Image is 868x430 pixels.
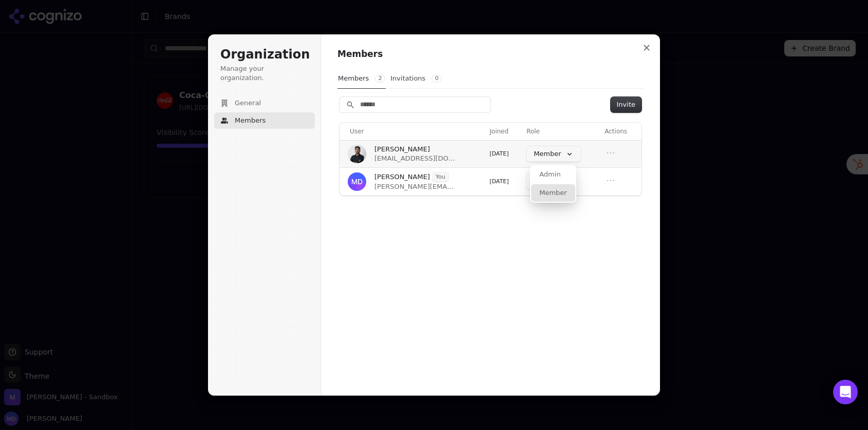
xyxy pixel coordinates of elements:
[220,64,309,83] p: Manage your organization.
[605,174,617,187] button: Open menu
[431,74,442,83] span: 0
[611,97,641,112] button: Invite
[235,99,261,108] span: General
[374,172,430,182] span: [PERSON_NAME]
[485,123,522,140] th: Joined
[489,150,508,157] span: [DATE]
[522,123,600,140] th: Role
[539,170,560,179] p: Admin
[374,182,456,191] span: [PERSON_NAME][EMAIL_ADDRESS]
[432,172,448,182] span: You
[375,74,385,83] span: 2
[348,172,366,191] img: Melissa Dowd
[374,154,456,163] span: [EMAIL_ADDRESS][DOMAIN_NAME]
[337,69,386,89] button: Members
[374,145,430,154] span: [PERSON_NAME]
[235,116,266,125] span: Members
[600,123,641,140] th: Actions
[348,145,366,163] img: Akash Ranjith
[637,38,656,57] button: Close modal
[337,48,644,61] h1: Members
[339,97,490,112] input: Search
[605,147,617,159] button: Open menu
[489,178,508,185] span: [DATE]
[220,47,309,63] h1: Organization
[539,188,567,198] p: Member
[833,380,858,404] div: Open Intercom Messenger
[339,123,485,140] th: User
[390,69,442,88] button: Invitations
